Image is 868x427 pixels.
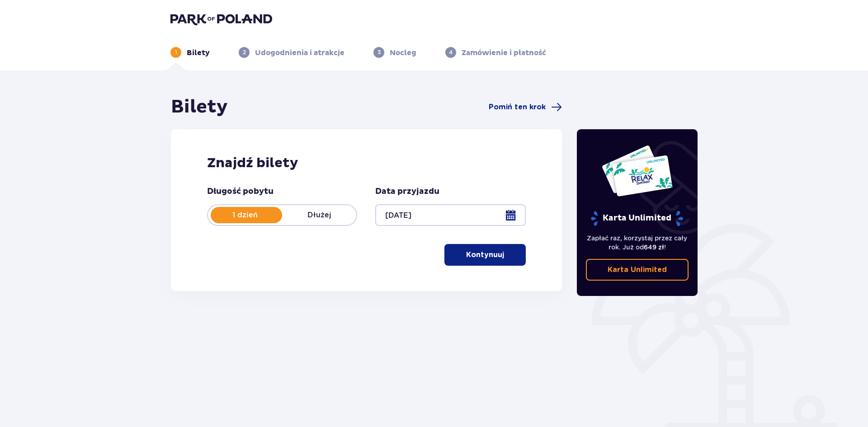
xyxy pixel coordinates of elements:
[171,96,228,118] h1: Bilety
[175,48,177,56] p: 1
[243,48,246,56] p: 2
[462,48,546,58] p: Zamówienie i płatność
[489,102,546,112] span: Pomiń ten krok
[170,13,272,25] img: Park of Poland logo
[489,102,562,113] a: Pomiń ten krok
[390,48,416,58] p: Nocleg
[207,186,274,197] p: Długość pobytu
[586,234,689,252] p: Zapłać raz, korzystaj przez cały rok. Już od !
[644,244,664,251] span: 649 zł
[377,48,381,56] p: 3
[466,250,504,260] p: Kontynuuj
[449,48,453,56] p: 4
[586,259,689,281] a: Karta Unlimited
[282,210,356,220] p: Dłużej
[207,155,526,172] h2: Znajdź bilety
[255,48,344,58] p: Udogodnienia i atrakcje
[375,186,439,197] p: Data przyjazdu
[208,210,282,220] p: 1 dzień
[590,211,684,226] p: Karta Unlimited
[444,244,526,266] button: Kontynuuj
[187,48,210,58] p: Bilety
[608,265,667,275] p: Karta Unlimited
